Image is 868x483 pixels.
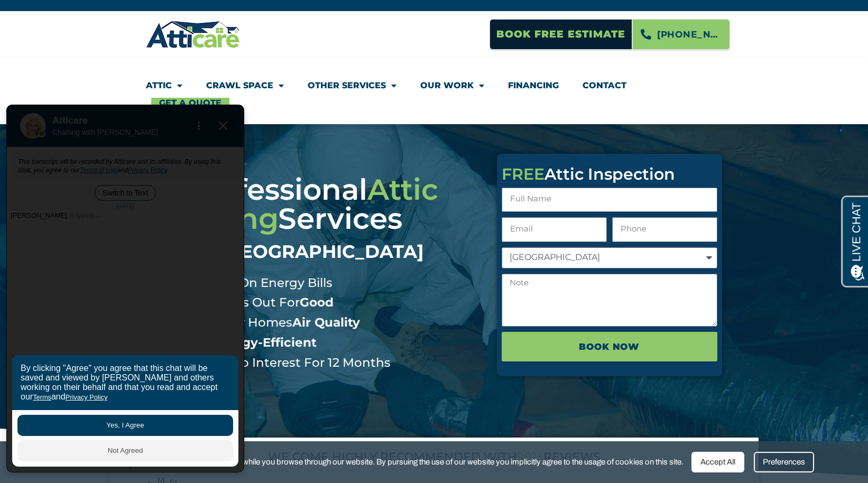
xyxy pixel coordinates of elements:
[612,217,717,242] input: Only numbers and phone characters (#, -, *, etc) are accepted.
[292,315,360,330] b: Air Quality
[146,73,722,108] nav: Menu
[691,452,744,472] div: Accept All
[583,73,626,98] a: Contact
[151,98,229,108] a: Get A Quote
[508,73,559,98] a: Financing
[146,175,481,263] div: #1 Professional Services
[502,332,717,361] button: BOOK NOW
[66,291,108,299] a: Privacy Policy
[46,456,684,469] span: We use cookies to give you the best possible experience while you browse through our website. By ...
[213,335,317,350] b: Energy-Efficient
[579,338,640,356] span: BOOK NOW
[754,452,814,472] div: Preferences
[632,19,730,50] a: [PHONE_NUMBER]
[657,25,722,43] span: [PHONE_NUMBER]
[17,338,233,359] button: Not Agreed
[206,73,284,98] a: Crawl Space
[502,188,717,212] input: Full Name
[502,164,544,184] span: FREE
[420,73,484,98] a: Our Work
[146,73,182,98] a: Attic
[490,19,632,50] a: Book Free Estimate
[496,24,625,44] span: Book Free Estimate
[12,253,238,308] div: By clicking "Agree" you agree that this chat will be saved and viewed by [PERSON_NAME] and others...
[300,295,334,310] b: Good
[146,241,481,263] div: in the [GEOGRAPHIC_DATA]
[17,312,233,333] button: Yes, I Agree
[33,291,51,299] a: Terms
[48,103,196,145] div: Atticare
[308,73,396,98] a: Other Services
[502,217,607,242] input: Email
[159,353,391,373] span: 0% Down - No Interest For 12 Months
[502,166,717,182] div: Attic Inspection
[26,8,85,22] span: Opens a chat window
